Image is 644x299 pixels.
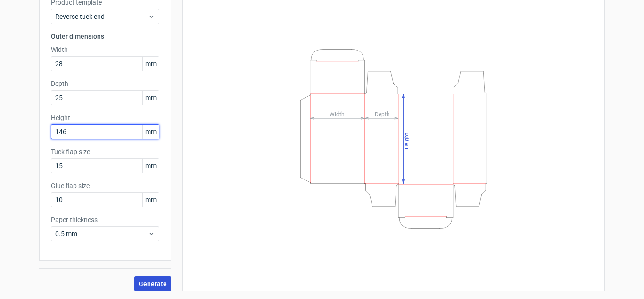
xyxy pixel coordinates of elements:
[51,215,159,224] label: Paper thickness
[330,111,345,117] tspan: Width
[142,193,159,207] span: mm
[51,45,159,54] label: Width
[403,132,410,149] tspan: Height
[51,147,159,156] label: Tuck flap size
[134,276,171,291] button: Generate
[51,181,159,190] label: Glue flap size
[142,57,159,71] span: mm
[142,91,159,105] span: mm
[55,12,148,21] span: Reverse tuck end
[375,111,390,117] tspan: Depth
[142,125,159,139] span: mm
[142,159,159,173] span: mm
[51,113,159,122] label: Height
[139,281,167,287] span: Generate
[51,79,159,88] label: Depth
[51,32,159,41] h3: Outer dimensions
[55,229,148,239] span: 0.5 mm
